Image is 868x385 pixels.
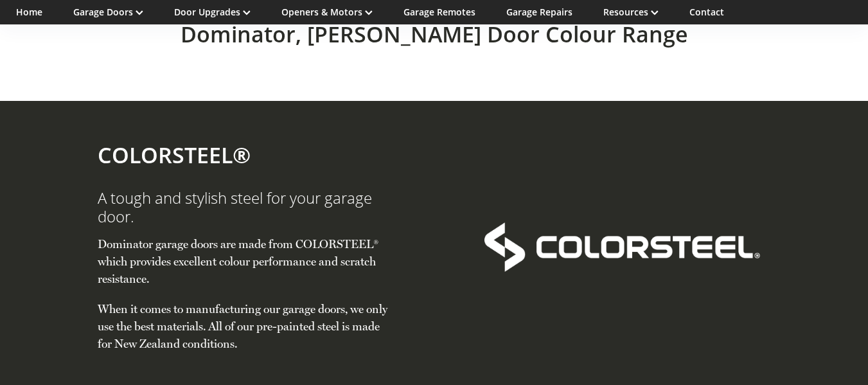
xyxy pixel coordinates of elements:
[174,6,251,18] a: Door Upgrades
[403,6,475,18] a: Garage Remotes
[474,211,771,283] img: COLORSTEEL® logo: COLORSTEEL is written in all capitals, with a graphic element to the left of th...
[16,6,42,18] a: Home
[98,235,395,300] p: Dominator garage doors are made from COLORSTEEL® which provides excellent colour performance and ...
[506,6,572,18] a: Garage Repairs
[98,189,395,226] h3: A tough and stylish steel for your garage door.
[281,6,373,18] a: Openers & Motors
[73,6,143,18] a: Garage Doors
[130,21,739,48] h2: Dominator, [PERSON_NAME] Door Colour Range
[689,6,724,18] a: Contact
[98,300,395,352] p: When it comes to manufacturing our garage doors, we only use the best materials. All of our pre-p...
[98,142,395,168] h2: COLORSTEEL®
[603,6,659,18] a: Resources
